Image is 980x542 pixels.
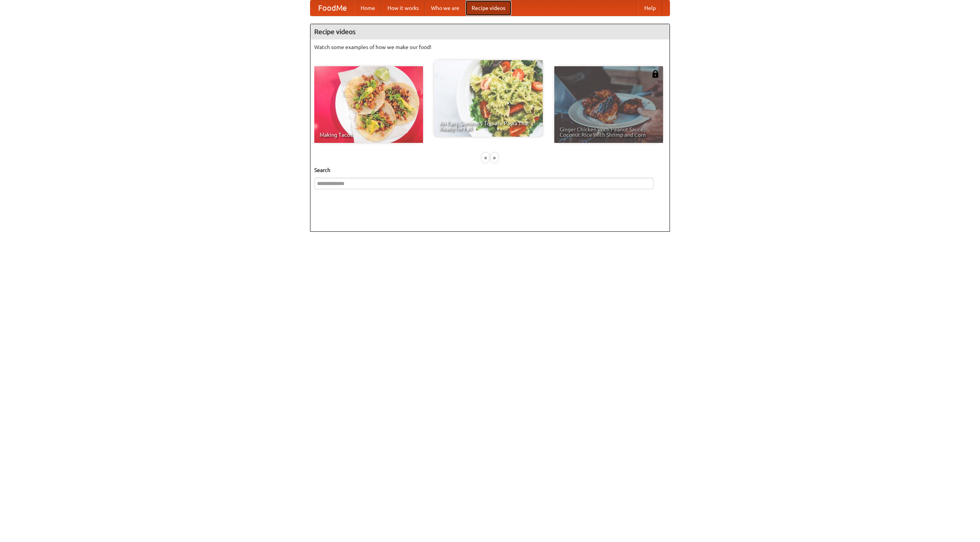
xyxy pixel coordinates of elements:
a: Home [354,0,381,16]
a: FoodMe [310,0,354,16]
div: » [491,153,498,162]
a: Making Tacos [314,66,423,143]
a: How it works [381,0,425,16]
span: An Easy, Summery Tomato Pasta That's Ready for Fall [439,121,537,131]
h4: Recipe videos [310,24,670,39]
p: Watch some examples of how we make our food! [314,43,666,51]
a: Recipe videos [465,0,511,16]
a: Who we are [425,0,465,16]
a: Help [638,0,662,16]
a: An Easy, Summery Tomato Pasta That's Ready for Fall [434,60,543,137]
img: 483408.png [652,70,659,78]
div: « [482,153,489,162]
h5: Search [314,166,666,174]
span: Making Tacos [320,132,418,138]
